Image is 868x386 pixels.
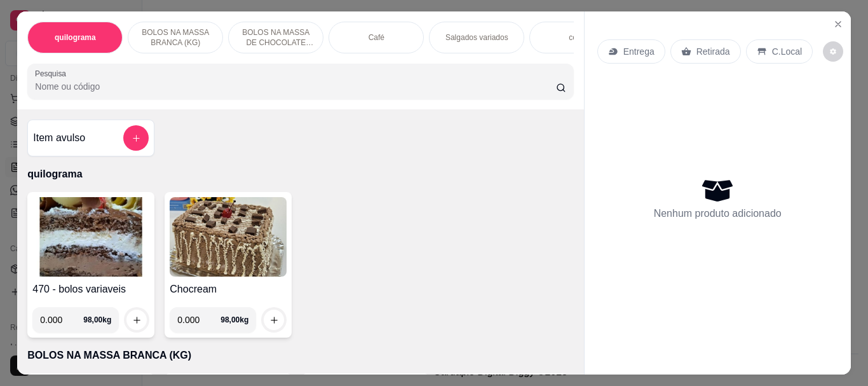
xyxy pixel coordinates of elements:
[27,348,573,363] p: BOLOS NA MASSA BRANCA (KG)
[170,197,287,277] img: product-image
[772,45,802,58] p: C.Local
[55,32,96,43] p: quilograma
[369,32,384,43] p: Café
[32,282,149,297] h4: 470 - bolos variaveis
[239,27,313,48] p: BOLOS NA MASSA DE CHOCOLATE preço por (KG)
[139,27,212,48] p: BOLOS NA MASSA BRANCA (KG)
[35,68,71,79] label: Pesquisa
[170,282,287,297] h4: Chocream
[27,167,573,182] p: quilograma
[35,80,556,93] input: Pesquisa
[569,32,585,43] p: copo
[828,14,848,34] button: Close
[32,197,149,277] img: product-image
[40,307,83,333] input: 0.00
[177,307,220,333] input: 0.00
[445,32,508,43] p: Salgados variados
[123,125,149,151] button: add-separate-item
[126,310,147,330] button: increase-product-quantity
[623,45,654,58] p: Entrega
[696,45,730,58] p: Retirada
[654,206,782,221] p: Nenhum produto adicionado
[823,41,843,62] button: decrease-product-quantity
[33,130,85,146] h4: Item avulso
[264,310,284,330] button: increase-product-quantity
